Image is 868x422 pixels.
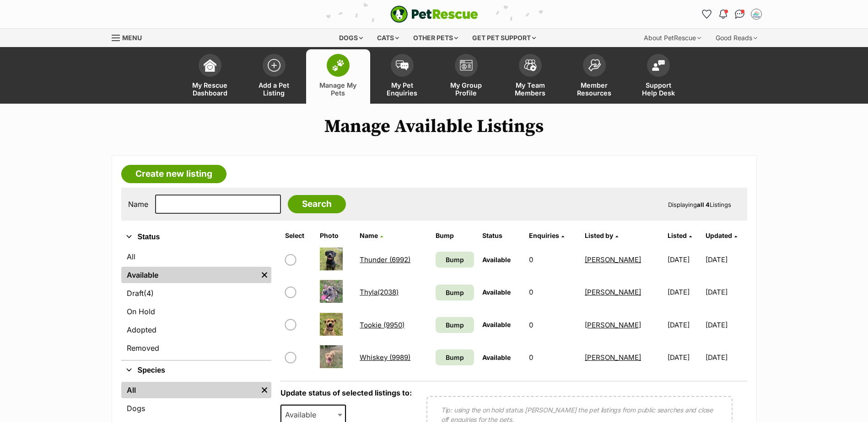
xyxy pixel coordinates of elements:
[360,288,399,296] a: Thyla(2038)
[360,321,404,329] a: Tookie (9950)
[407,29,464,47] div: Other pets
[360,232,383,239] a: Name
[524,59,537,71] img: team-members-icon-5396bd8760b3fe7c0b43da4ab00e1e3bb1a5d9ba89233759b79545d2d3fc5d0d.svg
[664,276,705,308] td: [DATE]
[318,81,359,97] span: Manage My Pets
[306,49,370,104] a: Manage My Pets
[144,288,154,299] span: (4)
[525,244,580,275] td: 0
[434,49,498,104] a: My Group Profile
[281,228,316,243] th: Select
[436,349,474,365] a: Bump
[668,201,731,208] span: Displaying Listings
[700,7,714,21] a: Favourites
[281,408,325,421] span: Available
[482,321,511,328] span: Available
[466,29,542,47] div: Get pet support
[121,248,271,265] a: All
[585,321,641,329] a: [PERSON_NAME]
[525,309,580,341] td: 0
[482,353,511,361] span: Available
[360,353,410,362] a: Whiskey (9989)
[396,60,409,70] img: pet-enquiries-icon-7e3ad2cf08bfb03b45e93fb7055b45f3efa6380592205ae92323e6603595dc1f.svg
[637,29,707,47] div: About PetRescue
[574,81,615,97] span: Member Resources
[482,288,511,296] span: Available
[178,49,242,104] a: My Rescue Dashboard
[316,228,355,243] th: Photo
[121,364,271,376] button: Species
[664,309,705,341] td: [DATE]
[288,195,346,213] input: Search
[189,81,231,97] span: My Rescue Dashboard
[446,320,464,330] span: Bump
[697,201,710,208] strong: all 4
[333,29,369,47] div: Dogs
[626,49,690,104] a: Support Help Desk
[706,244,746,275] td: [DATE]
[258,382,271,398] a: Remove filter
[122,34,142,42] span: Menu
[510,81,551,97] span: My Team Members
[446,81,487,97] span: My Group Profile
[529,232,564,239] a: Enquiries
[360,232,378,239] span: Name
[112,29,148,45] a: Menu
[652,60,665,71] img: help-desk-icon-fdf02630f3aa405de69fd3d07c3f3aa587a6932b1a1747fa1d2bba05be0121f9.svg
[436,285,474,301] a: Bump
[664,342,705,373] td: [DATE]
[498,49,562,104] a: My Team Members
[709,29,764,47] div: Good Reads
[460,60,473,71] img: group-profile-icon-3fa3cf56718a62981997c0bc7e787c4b2cf8bcc04b72c1350f741eb67cf2f40e.svg
[360,255,410,264] a: Thunder (6992)
[719,10,727,19] img: notifications-46538b983faf8c2785f20acdc204bb7945ddae34d4c08c2a6579f10ce5e182be.svg
[121,165,226,183] a: Create new listing
[121,303,271,320] a: On Hold
[749,7,764,21] button: My account
[382,81,423,97] span: My Pet Enquiries
[706,309,746,341] td: [DATE]
[706,342,746,373] td: [DATE]
[706,276,746,308] td: [DATE]
[638,81,679,97] span: Support Help Desk
[268,59,280,72] img: add-pet-listing-icon-0afa8454b4691262ce3f59096e99ab1cd57d4a30225e0717b998d2c9b9846f56.svg
[436,252,474,268] a: Bump
[121,247,271,360] div: Status
[668,232,687,239] span: Listed
[585,255,641,264] a: [PERSON_NAME]
[479,228,524,243] th: Status
[668,232,692,239] a: Listed
[735,10,744,19] img: chat-41dd97257d64d25036548639549fe6c8038ab92f7586957e7f3b1b290dea8141.svg
[258,267,271,283] a: Remove filter
[585,353,641,362] a: [PERSON_NAME]
[371,29,405,47] div: Cats
[446,353,464,362] span: Bump
[446,255,464,264] span: Bump
[204,59,216,72] img: dashboard-icon-eb2f2d2d3e046f16d808141f083e7271f6b2e854fb5c12c21221c1fb7104beca.svg
[121,340,271,356] a: Removed
[446,288,464,297] span: Bump
[585,232,618,239] a: Listed by
[562,49,626,104] a: Member Resources
[525,276,580,308] td: 0
[332,59,345,71] img: manage-my-pets-icon-02211641906a0b7f246fdf0571729dbe1e7629f14944591b6c1af311fb30b64b.svg
[121,400,271,417] a: Dogs
[390,5,478,23] img: logo-e224e6f780fb5917bec1dbf3a21bbac754714ae5b6737aabdf751b685950b380.svg
[128,200,148,208] label: Name
[482,256,511,264] span: Available
[525,342,580,373] td: 0
[706,232,732,239] span: Updated
[121,382,258,398] a: All
[529,232,559,239] span: translation missing: en.admin.listings.index.attributes.enquiries
[752,10,761,19] img: Linda Vaughan profile pic
[664,244,705,275] td: [DATE]
[706,232,737,239] a: Updated
[242,49,306,104] a: Add a Pet Listing
[432,228,478,243] th: Bump
[121,322,271,338] a: Adopted
[588,59,601,71] img: member-resources-icon-8e73f808a243e03378d46382f2149f9095a855e16c252ad45f914b54edf8863c.svg
[733,7,747,21] a: Conversations
[370,49,434,104] a: My Pet Enquiries
[585,288,641,296] a: [PERSON_NAME]
[121,285,271,301] a: Draft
